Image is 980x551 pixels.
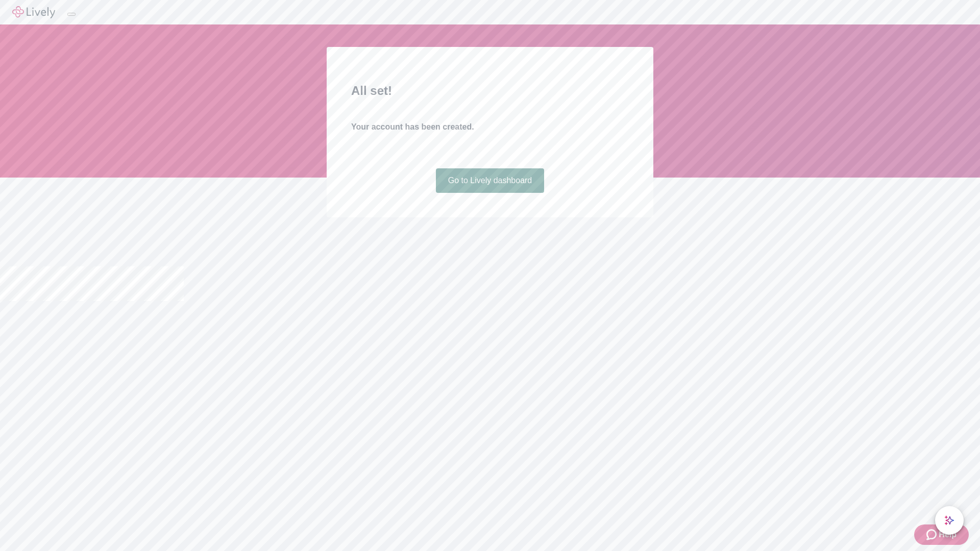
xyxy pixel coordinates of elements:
[944,515,954,525] svg: Lively AI Assistant
[351,82,629,100] h2: All set!
[351,121,629,133] h4: Your account has been created.
[935,506,964,535] button: chat
[67,13,76,16] button: Log out
[436,168,545,193] a: Go to Lively dashboard
[926,529,939,541] svg: Zendesk support icon
[12,6,55,18] img: Lively
[939,529,957,541] span: Help
[914,524,969,545] button: Zendesk support iconHelp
